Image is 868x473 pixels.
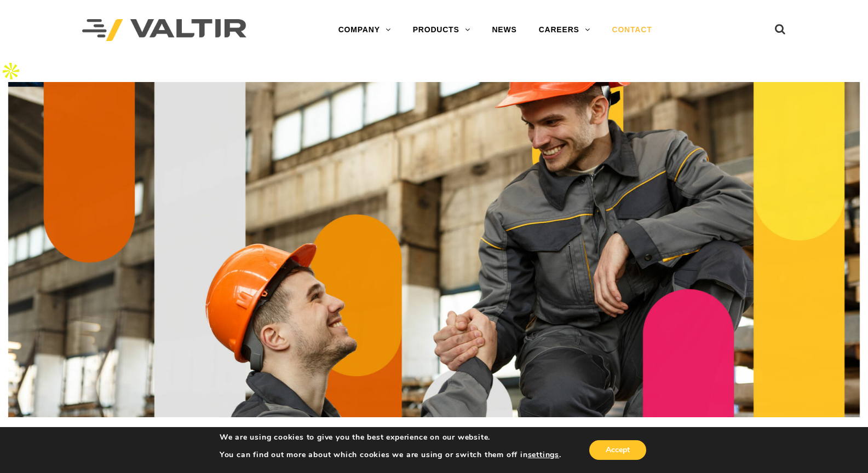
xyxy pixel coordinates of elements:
[327,19,402,41] a: COMPANY
[589,440,646,460] button: Accept
[528,450,559,460] button: settings
[8,82,860,417] img: Contact_1
[528,19,601,41] a: CAREERS
[402,19,481,41] a: PRODUCTS
[601,19,663,41] a: CONTACT
[220,450,561,460] p: You can find out more about which cookies we are using or switch them off in .
[481,19,527,41] a: NEWS
[82,19,246,42] img: Valtir
[220,433,561,442] p: We are using cookies to give you the best experience on our website.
